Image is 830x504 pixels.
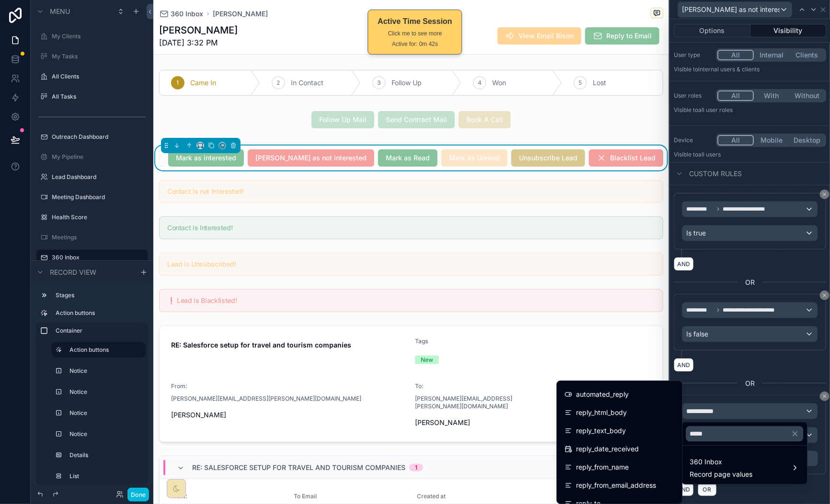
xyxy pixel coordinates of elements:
[31,283,153,485] div: scrollable content
[576,407,627,418] span: reply_html_body
[52,73,142,80] label: All Clients
[159,9,203,19] a: 360 Inbox
[576,389,629,400] span: automated_reply
[690,470,753,480] span: Record page values
[52,173,142,181] label: Lead Dashboard
[69,472,138,480] label: List
[171,9,203,19] span: 360 Inbox
[690,457,753,468] span: 360 Inbox
[56,309,140,317] label: Action buttons
[56,291,140,299] label: Stages
[415,464,417,471] div: 1
[52,133,142,141] label: Outreach Dashboard
[52,213,142,221] label: Health Score
[378,29,452,38] div: Click me to see more
[576,443,639,455] span: reply_date_received
[576,480,657,491] span: reply_from_email_address
[50,7,70,16] span: Menu
[52,193,142,201] label: Meeting Dashboard
[213,9,268,19] a: [PERSON_NAME]
[378,16,452,27] div: Active Time Session
[52,33,142,40] label: My Clients
[192,463,405,472] span: RE: Salesforce setup for travel and tourism companies
[69,388,138,396] label: Notice
[69,430,138,438] label: Notice
[50,267,96,277] span: Record view
[159,23,238,37] h1: [PERSON_NAME]
[159,37,238,48] span: [DATE] 3:32 PM
[69,367,138,375] label: Notice
[127,488,149,502] button: Done
[52,53,142,60] label: My Tasks
[69,409,138,417] label: Notice
[378,40,452,48] div: Active for: 0m 42s
[52,153,142,161] label: My Pipeline
[576,425,626,437] span: reply_text_body
[69,346,138,354] label: Action buttons
[576,461,629,473] span: reply_from_name
[52,93,142,101] label: All Tasks
[52,234,142,241] label: Meetings
[69,451,138,459] label: Details
[56,327,140,335] label: Container
[52,254,142,261] label: 360 Inbox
